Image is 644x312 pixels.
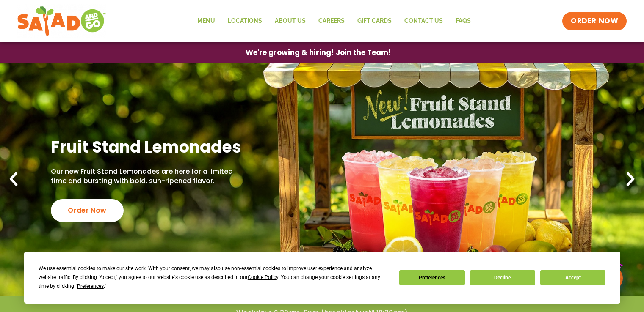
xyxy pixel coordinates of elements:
[191,11,221,31] a: Menu
[77,283,104,289] span: Preferences
[621,170,640,189] div: Next slide
[51,137,246,157] h2: Fruit Stand Lemonades
[248,274,278,280] span: Cookie Policy
[571,16,618,26] span: ORDER NOW
[449,11,477,31] a: FAQs
[233,43,404,63] a: We're growing & hiring! Join the Team!
[246,49,391,56] span: We're growing & hiring! Join the Team!
[51,199,124,222] div: Order Now
[351,11,398,31] a: GIFT CARDS
[191,11,477,31] nav: Menu
[17,4,106,38] img: new-SAG-logo-768×292
[562,12,627,30] a: ORDER NOW
[540,270,605,285] button: Accept
[51,167,246,186] p: Our new Fruit Stand Lemonades are here for a limited time and bursting with bold, sun-ripened fla...
[39,264,389,291] div: We use essential cookies to make our site work. With your consent, we may also use non-essential ...
[24,252,620,304] div: Cookie Consent Prompt
[398,11,449,31] a: Contact Us
[399,270,464,285] button: Preferences
[221,11,268,31] a: Locations
[4,170,23,189] div: Previous slide
[268,11,312,31] a: About Us
[312,11,351,31] a: Careers
[470,270,535,285] button: Decline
